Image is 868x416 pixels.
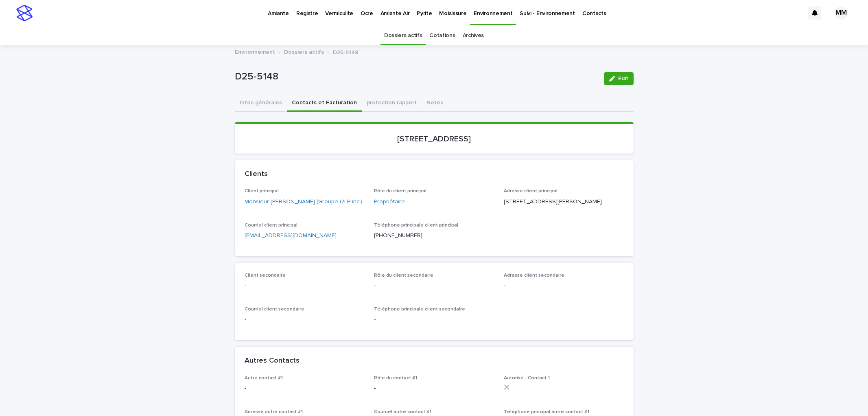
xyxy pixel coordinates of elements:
a: Archives [463,26,484,45]
p: - [374,282,494,290]
img: stacker-logo-s-only.png [16,5,33,21]
button: Edit [604,72,634,85]
span: Courriel client principal [245,223,297,228]
span: Client principal [245,189,279,194]
p: [STREET_ADDRESS] [245,134,624,144]
p: - [245,315,365,324]
a: Cotations [429,26,455,45]
button: Contacts et Facturation [287,95,362,112]
p: - [374,384,494,393]
p: - [504,282,624,290]
span: Edit [618,76,628,81]
span: Client secondaire [245,273,286,278]
button: Infos générales [235,95,287,112]
a: Dossiers actifs [284,47,324,56]
p: - [374,315,494,324]
p: - [245,384,365,393]
div: MM [835,7,848,20]
span: Courriel autre contact #1 [374,409,431,414]
p: [PHONE_NUMBER] [374,231,494,240]
p: [STREET_ADDRESS][PERSON_NAME] [504,198,624,206]
span: Rôle du contact #1 [374,376,417,381]
h2: Autres Contacts [245,357,300,365]
a: Environnement [235,47,275,56]
span: Téléphone principal autre contact #1 [504,409,589,414]
a: Dossiers actifs [384,26,422,45]
span: Rôle du client principal [374,189,426,194]
h2: Clients [245,170,268,179]
span: Courriel client secondaire [245,307,304,312]
span: Téléphone principale client secondaire [374,307,465,312]
span: Adresse client principal [504,189,558,194]
span: Adresse autre contact #1 [245,409,303,414]
span: Autorisé - Contact 1 [504,376,550,381]
button: protection rapport [362,95,422,112]
span: Téléphone principale client principal [374,223,458,228]
p: D25-5148 [333,47,359,56]
p: - [245,282,365,290]
a: Monsieur [PERSON_NAME] (Groupe i2LP inc.) [245,198,362,206]
span: Adresse client secondaire [504,273,564,278]
p: D25-5148 [235,71,597,83]
a: [EMAIL_ADDRESS][DOMAIN_NAME] [245,233,337,238]
span: Rôle du client secondaire [374,273,433,278]
span: Autre contact #1 [245,376,283,381]
a: Propriétaire [374,198,405,206]
button: Notes [422,95,448,112]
